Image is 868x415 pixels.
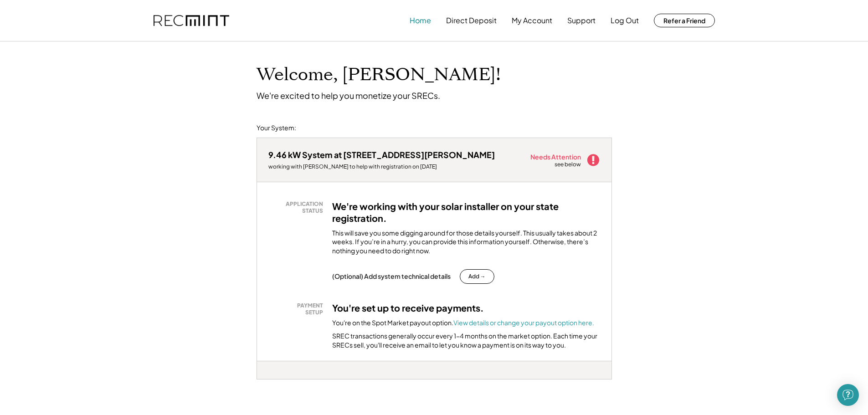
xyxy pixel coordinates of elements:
[332,200,600,224] h3: We're working with your solar installer on your state registration.
[332,318,594,328] div: You're on the Spot Market payout option.
[410,11,431,30] button: Home
[268,163,495,170] div: working with [PERSON_NAME] to help with registration on [DATE]
[611,11,639,30] button: Log Out
[257,90,440,101] div: We're excited to help you monetize your SRECs.
[332,272,451,280] div: (Optional) Add system technical details
[257,64,501,86] h1: Welcome, [PERSON_NAME]!
[273,200,323,215] div: APPLICATION STATUS
[332,332,600,349] div: SREC transactions generally occur every 1-4 months on the market option. Each time your SRECs sel...
[654,14,715,27] button: Refer a Friend
[268,149,495,160] div: 9.46 kW System at [STREET_ADDRESS][PERSON_NAME]
[257,123,296,133] div: Your System:
[332,229,600,256] div: This will save you some digging around for those details yourself. This usually takes about 2 wee...
[512,11,552,30] button: My Account
[446,11,497,30] button: Direct Deposit
[530,154,582,160] div: Needs Attention
[273,302,323,316] div: PAYMENT SETUP
[453,318,594,327] a: View details or change your payout option here.
[555,161,582,169] div: see below
[837,384,859,406] div: Open Intercom Messenger
[567,11,596,30] button: Support
[332,302,484,314] h3: You're set up to receive payments.
[257,379,289,383] div: ydzge5uu - VA Distributed
[460,269,494,284] button: Add →
[154,15,229,26] img: recmint-logotype%403x.png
